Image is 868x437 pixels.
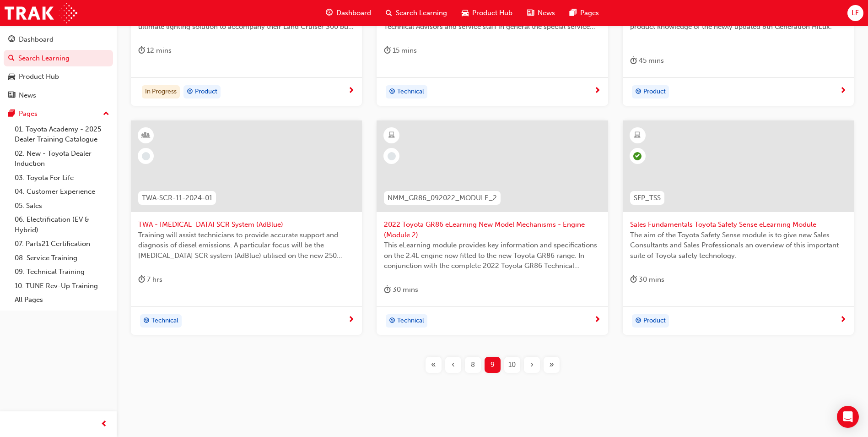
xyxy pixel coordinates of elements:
span: news-icon [8,92,15,100]
div: 12 mins [138,45,172,56]
button: Page 10 [502,357,522,373]
a: 02. New - Toyota Dealer Induction [11,147,113,171]
span: Product [643,87,666,97]
span: next-icon [840,87,846,95]
span: Technical [151,316,178,326]
div: 30 mins [384,284,418,295]
a: news-iconNews [520,4,562,22]
span: SFP_TSS [634,193,661,203]
button: First page [424,357,443,373]
span: duration-icon [630,55,637,66]
span: next-icon [594,316,601,324]
a: 07. Parts21 Certification [11,237,113,251]
span: This eLearning module provides key information and specifications on the 2.4L engine now fitted t... [384,240,600,271]
button: Page 9 [483,357,502,373]
span: Search Learning [396,8,447,18]
span: Dashboard [336,8,371,18]
div: Open Intercom Messenger [837,406,859,428]
span: learningResourceType_INSTRUCTOR_LED-icon [143,130,149,142]
span: TWA-SCR-11-2024-01 [142,193,212,203]
span: duration-icon [138,45,145,56]
span: next-icon [348,87,355,95]
button: Pages [4,105,113,122]
a: 09. Technical Training [11,265,113,279]
span: guage-icon [8,36,15,44]
a: 04. Customer Experience [11,185,113,199]
a: 10. TUNE Rev-Up Training [11,279,113,293]
div: News [19,90,36,101]
div: Dashboard [19,34,54,45]
span: NMM_GR86_092022_MODULE_2 [388,193,497,203]
span: car-icon [462,7,469,19]
button: DashboardSearch LearningProduct HubNews [4,29,113,105]
span: › [530,360,534,370]
a: search-iconSearch Learning [378,4,454,22]
span: pages-icon [570,7,577,19]
span: 9 [491,360,495,370]
a: 05. Sales [11,199,113,213]
a: Product Hub [4,68,113,85]
span: 2022 Toyota GR86 eLearning New Model Mechanisms - Engine (Module 2) [384,219,600,240]
div: Pages [19,109,38,119]
span: learningRecordVerb_NONE-icon [388,152,396,160]
a: All Pages [11,293,113,307]
span: next-icon [840,316,846,324]
span: learningResourceType_ELEARNING-icon [388,130,395,142]
button: LF [847,5,863,21]
span: Product [643,316,666,326]
span: target-icon [635,315,642,327]
button: Page 8 [463,357,483,373]
a: TWA-SCR-11-2024-01TWA - [MEDICAL_DATA] SCR System (AdBlue)Training will assist technicians to pro... [131,120,362,335]
span: News [538,8,555,18]
span: learningRecordVerb_PASS-icon [633,152,642,160]
span: The aim of the Toyota Safety Sense module is to give new Sales Consultants and Sales Professional... [630,230,846,261]
div: 15 mins [384,45,417,56]
span: duration-icon [384,45,391,56]
span: ‹ [452,360,455,370]
span: « [431,360,436,370]
span: target-icon [389,315,395,327]
span: target-icon [143,315,150,327]
div: 30 mins [630,274,664,285]
a: car-iconProduct Hub [454,4,520,22]
div: In Progress [142,85,180,99]
div: 7 hrs [138,274,162,285]
div: Product Hub [19,71,59,82]
span: prev-icon [101,419,108,430]
span: target-icon [187,86,193,98]
span: pages-icon [8,110,15,118]
span: target-icon [389,86,395,98]
span: news-icon [527,7,534,19]
span: » [549,360,554,370]
span: Technical [397,87,424,97]
span: search-icon [386,7,392,19]
button: Next page [522,357,542,373]
span: 10 [508,360,516,370]
button: Last page [542,357,561,373]
a: SFP_TSSSales Fundamentals Toyota Safety Sense eLearning ModuleThe aim of the Toyota Safety Sense ... [623,120,854,335]
a: guage-iconDashboard [318,4,378,22]
a: Trak [5,3,77,23]
a: NMM_GR86_092022_MODULE_22022 Toyota GR86 eLearning New Model Mechanisms - Engine (Module 2)This e... [377,120,608,335]
span: Product Hub [472,8,512,18]
a: Search Learning [4,50,113,67]
span: learningResourceType_ELEARNING-icon [634,130,641,142]
span: LF [852,8,859,18]
a: 03. Toyota For Life [11,171,113,185]
a: Dashboard [4,31,113,48]
span: duration-icon [630,274,637,285]
span: search-icon [8,55,15,63]
span: duration-icon [384,284,391,295]
a: 08. Service Training [11,251,113,265]
span: next-icon [348,316,355,324]
span: TWA - [MEDICAL_DATA] SCR System (AdBlue) [138,219,355,230]
span: car-icon [8,73,15,81]
span: guage-icon [326,7,333,19]
span: 8 [471,360,475,370]
a: 01. Toyota Academy - 2025 Dealer Training Catalogue [11,122,113,147]
span: Pages [580,8,599,18]
span: Training will assist technicians to provide accurate support and diagnosis of diesel emissions. A... [138,230,355,261]
span: next-icon [594,87,601,95]
span: target-icon [635,86,642,98]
